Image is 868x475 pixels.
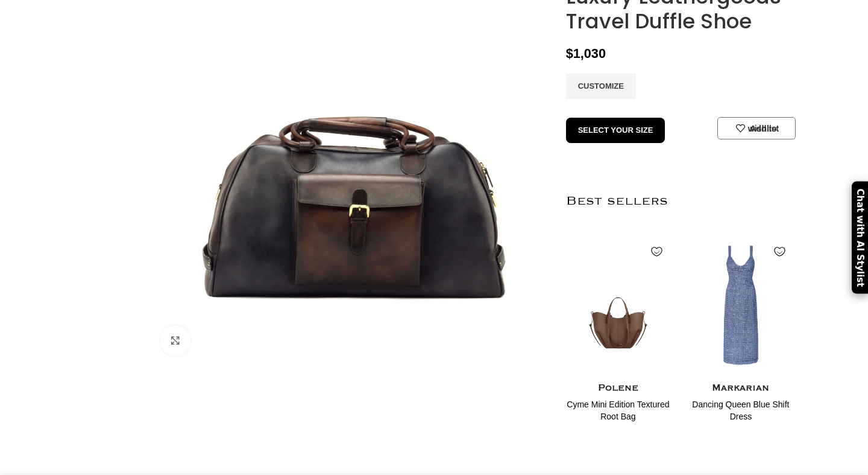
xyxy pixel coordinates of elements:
h4: Markarian [688,381,793,396]
a: CUSTOMIZE [566,74,636,99]
h4: Cyme Mini Edition Textured Root Bag [566,399,671,422]
img: formal [72,194,145,265]
img: Derby shoes [72,118,145,188]
span: $ [566,46,573,61]
button: SELECT YOUR SIZE [566,118,665,143]
div: 2 / 2 [688,233,793,439]
a: Markarian Dancing Queen Blue Shift Dress $4300.00 [688,378,793,439]
span: $4300.00 [725,427,757,436]
span: $730.00 [605,427,632,436]
a: Polene Cyme Mini Edition Textured Root Bag $730.00 [566,378,671,439]
h4: Dancing Queen Blue Shift Dress [688,399,793,422]
h4: Polene [566,381,671,396]
bdi: 1,030 [566,46,606,61]
img: Markarian-Dancing-Queen-Blue-Shift-Dress-scaled.jpg [688,233,793,378]
img: Monk [72,42,145,112]
h2: Best sellers [566,170,793,233]
img: Polene-73.png [566,233,671,378]
div: 1 / 2 [566,233,671,439]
